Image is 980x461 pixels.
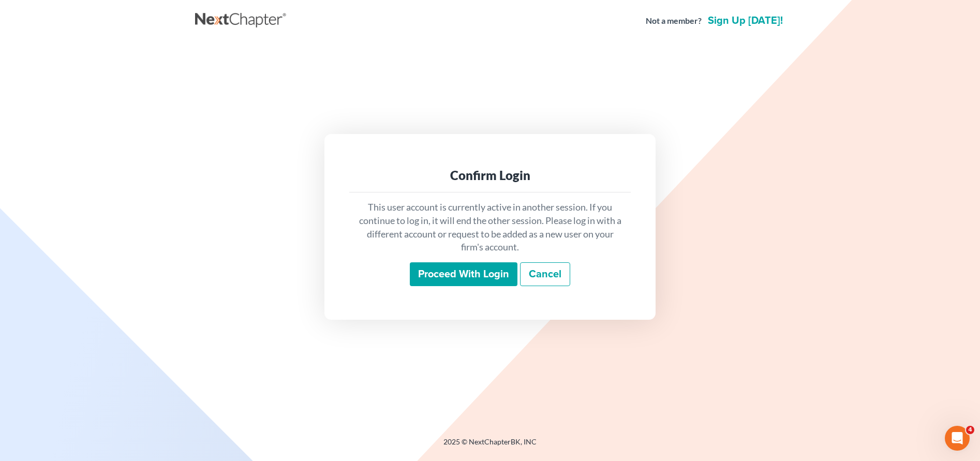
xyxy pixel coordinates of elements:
[945,426,970,451] iframe: Intercom live chat
[195,437,785,455] div: 2025 © NextChapterBK, INC
[706,16,785,26] a: Sign up [DATE]!
[646,15,702,27] strong: Not a member?
[358,167,622,184] div: Confirm Login
[520,262,570,286] a: Cancel
[410,262,517,286] input: Proceed with login
[966,426,974,434] span: 4
[358,201,622,254] p: This user account is currently active in another session. If you continue to log in, it will end ...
